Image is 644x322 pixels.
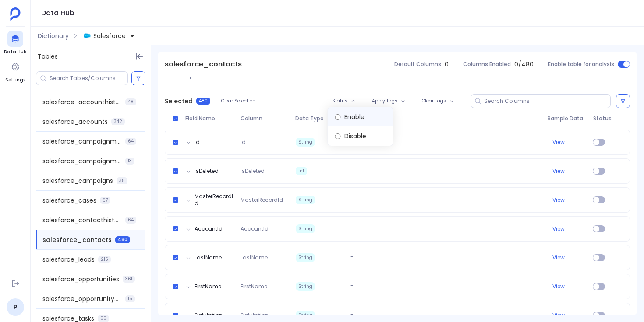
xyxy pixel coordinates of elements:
[195,312,223,319] button: Salutation
[296,224,315,233] span: String
[133,50,145,63] button: Hide Tables
[195,193,234,207] button: MasterRecordId
[195,254,222,261] button: LastName
[445,60,449,69] span: 0
[548,61,614,68] span: Enable table for analysis
[123,276,135,283] span: 361
[5,59,25,84] a: Settings
[552,139,565,146] button: View
[42,117,108,126] span: salesforce_accounts
[237,312,292,319] span: Salutation
[552,283,565,290] button: View
[195,139,200,146] button: Id
[552,312,565,319] button: View
[42,157,122,165] span: salesforce_campaignmemberstatuses
[42,137,122,146] span: salesforce_campaignmembers
[7,298,24,316] a: P
[335,114,341,120] input: Enable
[484,98,610,105] input: Search Columns
[347,193,544,207] p: -
[50,75,127,82] input: Search Tables/Columns
[296,196,315,204] span: String
[347,311,544,320] p: -
[98,315,109,322] span: 99
[98,256,111,263] span: 215
[84,32,91,39] img: salesforce.svg
[463,61,511,68] span: Columns Enabled
[165,59,242,70] span: salesforce_contacts
[42,275,119,283] span: salesforce_opportunities
[42,294,122,303] span: salesforce_opportunityhistories
[237,139,292,146] span: Id
[125,98,136,105] span: 48
[117,177,127,184] span: 35
[237,168,292,175] span: IsDeleted
[332,98,347,104] span: Status
[347,224,544,233] p: -
[42,235,112,244] span: salesforce_contacts
[42,176,113,185] span: salesforce_campaigns
[366,95,411,107] button: Apply Tags
[100,197,110,204] span: 67
[347,167,544,175] p: -
[416,95,460,107] button: Clear Tags
[347,282,544,291] p: -
[195,225,223,232] button: AccountId
[552,225,565,232] button: View
[125,157,134,164] span: 13
[195,168,219,175] button: IsDeleted
[42,216,122,224] span: salesforce_contacthistories
[237,115,292,122] span: Column
[544,115,590,122] span: Sample Data
[296,167,307,175] span: Int
[10,7,21,21] img: petavue logo
[394,61,441,68] span: Default Columns
[4,31,26,56] a: Data Hub
[111,118,125,125] span: 342
[347,138,544,147] p: -
[196,98,210,105] span: 480
[182,115,237,122] span: Field Name
[335,133,341,139] input: Disable
[552,196,565,203] button: View
[422,98,446,104] span: Clear Tags
[237,254,292,261] span: LastName
[347,115,544,122] span: Description
[326,95,361,107] button: Status
[82,29,137,43] button: Salesforce
[296,138,315,147] span: String
[4,49,26,56] span: Data Hub
[93,31,126,40] span: Salesforce
[42,98,122,106] span: salesforce_accounthistories
[5,77,25,84] span: Settings
[590,115,608,122] span: Status
[328,107,393,126] label: Enable
[42,196,96,205] span: salesforce_cases
[237,196,292,203] span: MasterRecordId
[552,168,565,175] button: View
[42,255,95,264] span: salesforce_leads
[328,126,393,146] label: Disable
[195,283,221,290] button: FirstName
[296,253,315,262] span: String
[216,95,261,107] button: Clear Selection
[38,31,69,40] span: Dictionary
[31,45,151,68] div: Tables
[115,236,130,243] span: 480
[514,60,534,69] span: 0 / 480
[347,253,544,262] p: -
[125,217,136,224] span: 64
[125,295,135,302] span: 15
[296,311,315,320] span: String
[292,115,347,122] span: Data Type
[165,97,193,105] span: Selected
[41,7,74,19] h1: Data Hub
[552,254,565,261] button: View
[237,225,292,232] span: AccountId
[237,283,292,290] span: FirstName
[125,138,136,145] span: 64
[372,98,397,104] span: Apply Tags
[296,282,315,291] span: String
